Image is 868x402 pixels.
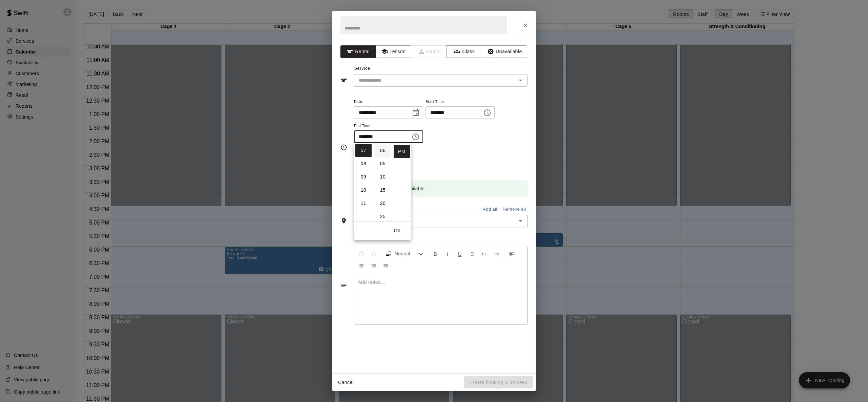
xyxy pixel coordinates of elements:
[382,248,427,260] button: Formatting Options
[442,248,453,260] button: Format Italics
[506,248,517,260] button: Left Align
[354,66,370,71] span: Service
[411,45,447,58] span: Camps can only be created in the Services page
[426,98,495,107] span: Start Time
[519,19,532,31] button: Close
[354,98,423,107] span: Date
[375,144,391,157] li: 0 minutes
[394,145,410,158] li: PM
[409,130,422,144] button: Choose time, selected time is 7:30 PM
[373,143,392,221] ul: Select minutes
[368,248,379,260] button: Redo
[355,171,372,183] li: 9 hours
[375,197,391,210] li: 20 minutes
[354,233,528,244] span: Notes
[392,143,411,221] ul: Select meridiem
[340,77,347,84] svg: Service
[430,248,441,260] button: Format Bold
[340,144,347,151] svg: Timing
[375,184,391,196] li: 15 minutes
[447,45,482,58] button: Class
[479,204,501,215] button: Add all
[491,248,502,260] button: Insert Link
[340,217,347,224] svg: Rooms
[454,248,466,260] button: Format Underline
[375,210,391,223] li: 25 minutes
[375,171,391,183] li: 10 minutes
[355,144,372,157] li: 7 hours
[355,157,372,170] li: 8 hours
[340,45,376,58] button: Rental
[480,106,494,120] button: Choose time, selected time is 6:00 PM
[340,282,347,289] svg: Notes
[356,260,367,272] button: Center Align
[376,45,411,58] button: Lesson
[354,143,373,221] ul: Select hours
[395,250,418,257] span: Normal
[501,204,528,215] button: Remove all
[354,122,423,131] span: End Time
[335,376,357,389] button: Cancel
[409,106,422,120] button: Choose date, selected date is Aug 21, 2025
[482,45,527,58] button: Unavailable
[375,157,391,170] li: 5 minutes
[355,184,372,196] li: 10 hours
[387,225,408,237] button: OK
[380,260,392,272] button: Justify Align
[516,216,525,226] button: Open
[516,76,525,85] button: Open
[478,248,490,260] button: Insert Code
[356,248,367,260] button: Undo
[466,248,478,260] button: Format Strikethrough
[368,260,379,272] button: Right Align
[355,197,372,210] li: 11 hours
